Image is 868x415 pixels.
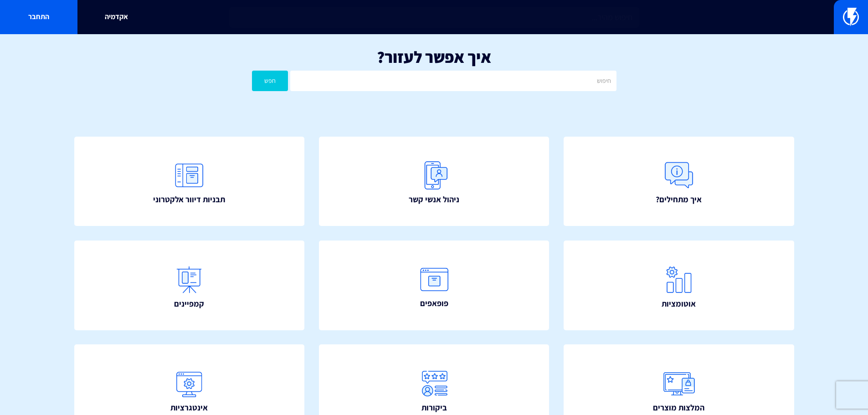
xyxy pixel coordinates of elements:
[656,194,702,205] span: איך מתחילים?
[662,298,696,310] span: אוטומציות
[153,194,225,205] span: תבניות דיוור אלקטרוני
[170,402,208,414] span: אינטגרציות
[564,137,794,226] a: איך מתחילים?
[174,298,204,310] span: קמפיינים
[409,194,459,205] span: ניהול אנשי קשר
[74,241,305,330] a: קמפיינים
[420,297,448,309] span: פופאפים
[319,241,550,330] a: פופאפים
[421,402,447,414] span: ביקורות
[290,71,616,91] input: חיפוש
[14,48,854,66] h1: איך אפשר לעזור?
[564,241,794,330] a: אוטומציות
[74,137,305,226] a: תבניות דיוור אלקטרוני
[319,137,550,226] a: ניהול אנשי קשר
[252,71,288,91] button: חפש
[653,402,704,414] span: המלצות מוצרים
[229,7,639,28] input: חיפוש מהיר...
